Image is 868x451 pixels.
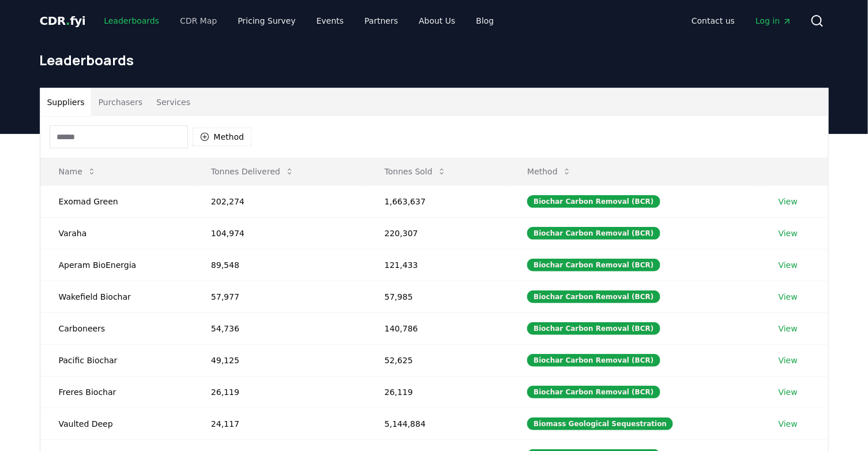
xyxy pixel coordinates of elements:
button: Method [193,128,252,146]
a: Partners [355,10,407,31]
a: View [779,386,798,398]
a: CDR Map [171,10,226,31]
td: Aperam BioEnergia [40,249,193,281]
td: 57,977 [193,281,366,312]
a: About Us [409,10,464,31]
a: View [779,259,798,271]
td: Pacific Biochar [40,344,193,376]
td: 220,307 [366,217,509,249]
a: View [779,196,798,207]
button: Suppliers [40,88,92,116]
td: 104,974 [193,217,366,249]
a: Events [307,10,353,31]
nav: Main [95,10,503,31]
nav: Main [682,10,801,31]
td: Exomad Green [40,185,193,217]
td: 26,119 [366,376,509,408]
a: View [779,291,798,303]
div: Biochar Carbon Removal (BCR) [527,354,660,367]
td: 26,119 [193,376,366,408]
td: 24,117 [193,408,366,439]
span: . [66,14,70,28]
button: Name [50,160,106,183]
td: 57,985 [366,281,509,312]
a: CDR.fyi [40,13,86,29]
td: 140,786 [366,312,509,344]
td: 5,144,884 [366,408,509,439]
a: Pricing Survey [228,10,305,31]
div: Biomass Geological Sequestration [527,418,673,430]
div: Biochar Carbon Removal (BCR) [527,322,660,335]
a: View [779,323,798,334]
div: Biochar Carbon Removal (BCR) [527,259,660,271]
td: Carboneers [40,312,193,344]
a: View [779,418,798,430]
a: Log in [746,10,801,31]
td: 121,433 [366,249,509,281]
div: Biochar Carbon Removal (BCR) [527,227,660,240]
a: Leaderboards [95,10,168,31]
button: Tonnes Sold [375,160,456,183]
td: 202,274 [193,185,366,217]
span: Log in [756,15,791,27]
span: CDR fyi [40,14,86,28]
td: 49,125 [193,344,366,376]
td: Wakefield Biochar [40,281,193,312]
td: 89,548 [193,249,366,281]
button: Purchasers [91,88,149,116]
div: Biochar Carbon Removal (BCR) [527,290,660,303]
button: Tonnes Delivered [202,160,303,183]
a: View [779,355,798,366]
a: Contact us [682,10,744,31]
a: Blog [467,10,503,31]
div: Biochar Carbon Removal (BCR) [527,195,660,208]
h1: Leaderboards [40,51,829,69]
td: Freres Biochar [40,376,193,408]
td: 54,736 [193,312,366,344]
button: Services [149,88,197,116]
td: Varaha [40,217,193,249]
td: 1,663,637 [366,185,509,217]
td: 52,625 [366,344,509,376]
a: View [779,228,798,239]
td: Vaulted Deep [40,408,193,439]
div: Biochar Carbon Removal (BCR) [527,386,660,398]
button: Method [518,160,581,183]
